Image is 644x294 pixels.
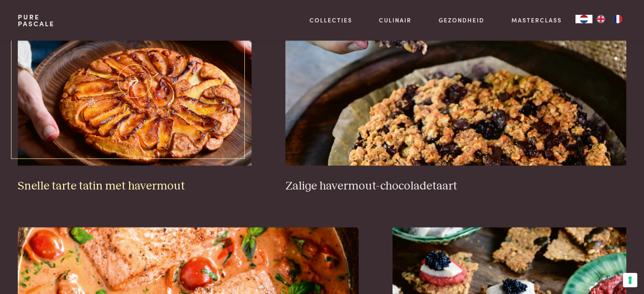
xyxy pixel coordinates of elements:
[439,16,484,25] a: Gezondheid
[623,273,637,287] button: Uw voorkeuren voor toestemming voor trackingtechnologieën
[575,15,592,23] div: Language
[609,15,626,23] a: FR
[592,15,609,23] a: EN
[379,16,412,25] a: Culinair
[575,15,626,23] aside: Language selected: Nederlands
[511,16,562,25] a: Masterclass
[18,14,55,27] a: PurePascale
[285,179,626,194] h3: Zalige havermout-chocoladetaart
[575,15,592,23] a: NL
[18,179,252,194] h3: Snelle tarte tatin met havermout
[310,16,352,25] a: Collecties
[592,15,626,23] ul: Language list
